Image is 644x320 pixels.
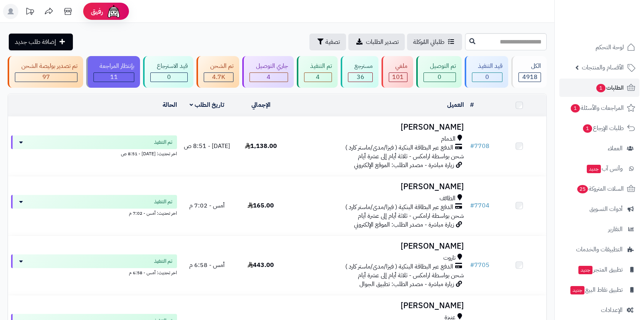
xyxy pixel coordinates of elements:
span: 36 [357,72,364,82]
a: تطبيق المتجرجديد [559,261,639,279]
span: العملاء [608,143,623,154]
a: العميل [447,100,464,109]
span: زيارة مباشرة - مصدر الطلب: تطبيق الجوال [359,280,454,289]
div: مسترجع [348,62,373,71]
span: 0 [485,72,489,82]
a: تطبيق نقاط البيعجديد [559,281,639,299]
span: شحن بواسطة ارامكس - ثلاثة أيام إلى عشرة أيام [358,271,464,280]
span: زيارة مباشرة - مصدر الطلب: الموقع الإلكتروني [354,220,454,229]
span: تم التنفيذ [154,257,172,265]
div: اخر تحديث: [DATE] - 8:51 ص [11,149,177,157]
a: الإعدادات [559,301,639,319]
span: 165.00 [248,201,274,210]
span: 4 [267,72,270,82]
span: جديد [587,165,601,173]
span: التقارير [608,224,623,235]
span: 0 [438,72,441,82]
span: أمس - 6:58 م [189,261,225,270]
span: أدوات التسويق [589,204,623,214]
div: تم التوصيل [423,62,456,71]
div: 11 [94,73,134,82]
span: 101 [392,72,404,82]
span: 1 [570,104,580,113]
a: جاري التوصيل 4 [241,56,295,88]
button: تصفية [309,34,346,50]
span: المراجعات والأسئلة [570,103,624,113]
a: الكل4918 [510,56,548,88]
a: # [470,100,474,109]
a: تحديثات المنصة [20,4,39,21]
span: 4 [316,72,320,82]
span: 11 [110,72,118,82]
div: بإنتظار المراجعة [93,62,135,71]
div: 0 [151,73,187,82]
div: قيد الاسترجاع [150,62,188,71]
a: إضافة طلب جديد [9,34,73,50]
div: 97 [15,73,77,82]
a: طلبات الإرجاع1 [559,119,639,137]
span: 0 [167,72,171,82]
span: تاروت [443,254,456,262]
a: العملاء [559,139,639,158]
span: # [470,201,474,210]
span: # [470,142,474,151]
a: التقارير [559,220,639,238]
div: اخر تحديث: أمس - 7:02 م [11,209,177,217]
div: 101 [389,73,407,82]
span: رفيق [91,7,103,16]
span: الإعدادات [601,305,623,315]
a: التطبيقات والخدمات [559,240,639,259]
span: تصفية [325,37,340,47]
span: طلبات الإرجاع [582,123,624,133]
div: اخر تحديث: أمس - 6:58 م [11,268,177,276]
img: ai-face.png [106,4,121,19]
span: الدمام [441,135,456,143]
span: شحن بواسطة ارامكس - ثلاثة أيام إلى عشرة أيام [358,152,464,161]
h3: [PERSON_NAME] [291,182,464,191]
span: 1,138.00 [245,142,277,151]
span: تم التنفيذ [154,138,172,146]
a: قيد الاسترجاع 0 [142,56,195,88]
div: جاري التوصيل [250,62,288,71]
a: الإجمالي [251,100,270,109]
a: #7705 [470,261,489,270]
span: التطبيقات والخدمات [576,244,623,255]
span: 97 [42,72,50,82]
span: السلات المتروكة [576,183,624,194]
span: 4.7K [212,72,225,82]
span: [DATE] - 8:51 ص [184,142,230,151]
a: مسترجع 36 [339,56,380,88]
span: 25 [577,185,589,194]
span: الدفع عبر البطاقة البنكية ( فيزا/مدى/ماستر كارد ) [345,143,453,152]
h3: [PERSON_NAME] [291,301,464,310]
span: تطبيق المتجر [578,264,623,275]
a: ملغي 101 [380,56,415,88]
a: الحالة [163,100,177,109]
a: تصدير الطلبات [348,34,405,50]
a: تم الشحن 4.7K [195,56,241,88]
a: بإنتظار المراجعة 11 [85,56,142,88]
span: إضافة طلب جديد [15,37,56,47]
div: الكل [518,62,541,71]
a: تاريخ الطلب [190,100,224,109]
a: تم التنفيذ 4 [295,56,340,88]
span: الأقسام والمنتجات [582,62,624,73]
h3: [PERSON_NAME] [291,242,464,251]
div: 4 [304,73,332,82]
a: الطلبات1 [559,79,639,97]
a: قيد التنفيذ 0 [463,56,510,88]
a: #7704 [470,201,489,210]
a: تم التوصيل 0 [415,56,463,88]
span: تصدير الطلبات [366,37,399,47]
span: تم التنفيذ [154,198,172,206]
div: 0 [472,73,502,82]
a: لوحة التحكم [559,38,639,56]
div: 4664 [204,73,233,82]
span: زيارة مباشرة - مصدر الطلب: الموقع الإلكتروني [354,161,454,170]
div: 36 [348,73,372,82]
span: لوحة التحكم [596,42,624,53]
a: وآتس آبجديد [559,159,639,178]
span: الطائف [440,194,456,203]
div: قيد التنفيذ [472,62,503,71]
span: تطبيق نقاط البيع [570,285,623,295]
